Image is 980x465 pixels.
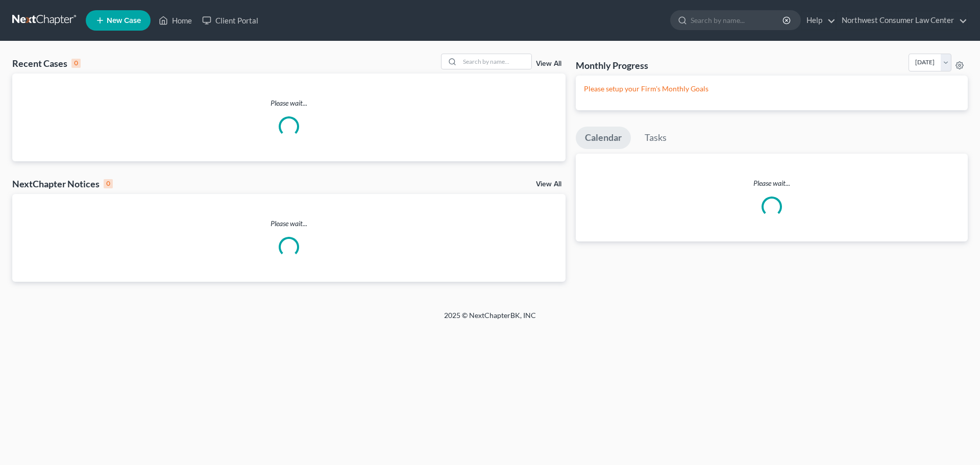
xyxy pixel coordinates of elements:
a: Calendar [576,127,631,149]
p: Please wait... [12,98,566,108]
a: Northwest Consumer Law Center [837,11,967,30]
h3: Monthly Progress [576,59,648,71]
a: Client Portal [197,11,263,30]
p: Please wait... [12,218,566,229]
div: 2025 © NextChapterBK, INC [199,310,781,329]
input: Search by name... [691,11,784,30]
a: View All [536,60,561,67]
span: New Case [107,17,141,25]
p: Please wait... [576,178,968,188]
div: Recent Cases [12,57,81,69]
div: 0 [104,179,113,188]
input: Search by name... [460,54,531,69]
a: Tasks [635,127,676,149]
div: NextChapter Notices [12,178,113,190]
a: Help [801,11,836,30]
a: Home [154,11,197,30]
div: 0 [71,59,81,68]
a: View All [536,181,561,188]
p: Please setup your Firm's Monthly Goals [584,84,960,94]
